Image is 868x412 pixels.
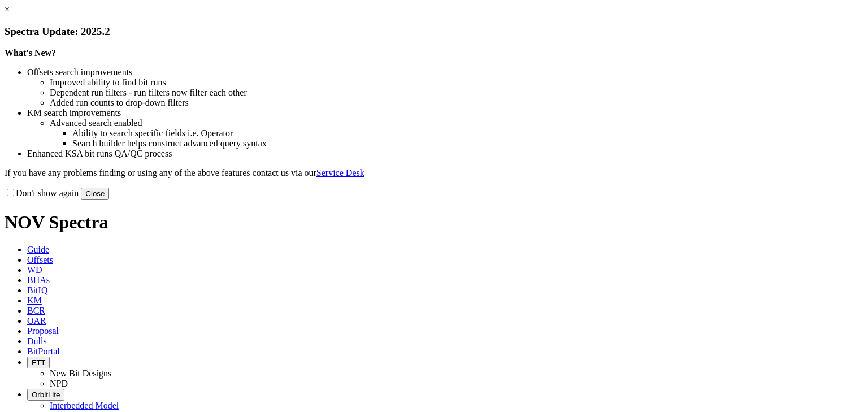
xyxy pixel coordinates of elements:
[5,188,79,198] label: Don't show again
[27,306,45,315] span: BCR
[27,255,53,264] span: Offsets
[50,98,863,108] li: Added run counts to drop-down filters
[32,358,45,367] span: FTT
[27,296,42,305] span: KM
[5,212,863,233] h1: NOV Spectra
[27,316,46,326] span: OAR
[5,48,56,58] strong: What's New?
[27,346,60,356] span: BitPortal
[5,5,10,14] a: ×
[27,67,863,77] li: Offsets search improvements
[72,128,863,138] li: Ability to search specific fields i.e. Operator
[27,275,50,285] span: BHAs
[50,368,111,378] a: New Bit Designs
[50,401,119,410] a: Interbedded Model
[316,168,364,177] a: Service Desk
[72,138,863,149] li: Search builder helps construct advanced query syntax
[32,391,60,399] span: OrbitLite
[27,245,49,254] span: Guide
[7,189,14,196] input: Don't show again
[27,108,863,118] li: KM search improvements
[50,77,863,88] li: Improved ability to find bit runs
[27,265,42,275] span: WD
[50,118,863,128] li: Advanced search enabled
[5,168,863,178] p: If you have any problems finding or using any of the above features contact us via our
[50,379,68,388] a: NPD
[5,25,863,38] h3: Spectra Update: 2025.2
[27,326,59,336] span: Proposal
[27,336,47,346] span: Dulls
[27,149,863,159] li: Enhanced KSA bit runs QA/QC process
[50,88,863,98] li: Dependent run filters - run filters now filter each other
[27,285,47,295] span: BitIQ
[81,188,109,200] button: Close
